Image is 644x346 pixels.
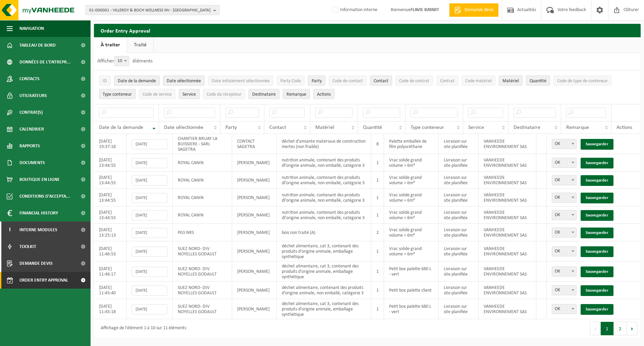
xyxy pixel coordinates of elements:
td: VANHEEDE ENVIRONNEMENT SAS [479,134,536,154]
td: [PERSON_NAME] [232,282,277,299]
td: Livraison sur site planifiée [439,224,478,241]
span: OK [552,139,576,149]
button: Next [627,322,637,335]
button: ContactContact: Activate to sort [370,76,392,86]
span: Code de type de conteneur [557,79,608,84]
button: MatérielMatériel: Activate to sort [499,76,523,86]
span: Type conteneur [103,92,132,97]
span: Actions [317,92,331,97]
button: Code de contactCode de contact: Activate to sort [329,76,367,86]
td: Livraison sur site planifiée [439,299,478,319]
span: Service [468,125,484,130]
td: CONTACT SAGETRA [232,134,277,154]
td: [PERSON_NAME] [232,299,277,319]
span: Conditions d'accepta... [19,188,70,205]
span: OK [552,158,577,168]
button: RemarqueRemarque: Activate to sort [283,89,310,99]
span: Remarque [286,92,306,97]
span: Code matériel [465,79,492,84]
td: VANHEEDE ENVIRONNEMENT SAS [479,154,536,171]
span: Calendrier [19,121,44,138]
span: Party Code [280,79,301,84]
button: Code matérielCode matériel: Activate to sort [462,76,495,86]
td: [DATE] 13:44:55 [94,171,127,189]
a: Sauvegarder [581,246,613,257]
td: Palette emballée de film polyuréthane [384,134,439,154]
span: Remarque [566,125,589,130]
td: Vrac solide grand volume > 6m³ [384,241,439,261]
span: Contrat(s) [19,104,43,121]
td: déchet d'amiante matériaux de construction inertes (non friable) [277,134,371,154]
td: [DATE] 13:44:55 [94,189,127,206]
td: déchet alimentaire, cat 3, contenant des produits d'origine animale, emballage synthétique [277,261,371,282]
span: Données de l'entrepr... [19,54,71,70]
div: Affichage de l'élément 1 à 10 sur 11 éléments [97,323,186,335]
span: Boutique en ligne [19,171,60,188]
td: Livraison sur site planifiée [439,154,478,171]
span: Contact [269,125,286,130]
td: VANHEEDE ENVIRONNEMENT SAS [479,299,536,319]
td: Vrac solide grand volume > 6m³ [384,189,439,206]
span: Demande devis [463,7,495,13]
button: Date sélectionnéeDate sélectionnée: Activate to sort [163,76,205,86]
span: Toolkit [19,238,36,255]
span: Matériel [315,125,334,130]
td: 1 [371,241,384,261]
td: VANHEEDE ENVIRONNEMENT SAS [479,171,536,189]
td: Livraison sur site planifiée [439,171,478,189]
span: Date sélectionnée [164,125,203,130]
td: ROYAL CANIN [173,189,232,206]
td: [PERSON_NAME] [232,224,277,241]
span: OK [552,176,576,185]
td: PGS NRS [173,224,232,241]
span: 10 [115,56,129,66]
td: SUEZ NORD- DIV NOYELLES GODAULT [173,261,232,282]
span: Service [182,92,196,97]
a: Traité [127,37,153,53]
span: 10 [114,56,129,66]
td: [DATE] 19:37:18 [94,134,127,154]
td: Petit box palette 680 L - vert [384,261,439,282]
td: ROYAL CANIN [173,171,232,189]
td: VANHEEDE ENVIRONNEMENT SAS [479,261,536,282]
a: Sauvegarder [581,175,613,186]
span: OK [552,304,577,314]
span: 01-000001 - VILLEROY & BOCH WELLNESS NV - [GEOGRAPHIC_DATA] [89,5,211,15]
td: [DATE] 13:25:13 [94,224,127,241]
td: ROYAL CANIN [173,206,232,224]
button: DestinataireDestinataire : Activate to sort [249,89,279,99]
button: Code de serviceCode de service: Activate to sort [139,89,175,99]
td: Vrac solide grand volume > 6m³ [384,154,439,171]
td: bois non traité (A) [277,224,371,241]
span: OK [552,247,576,256]
td: 1 [371,206,384,224]
button: Date initialement sélectionnéeDate initialement sélectionnée: Activate to sort [208,76,273,86]
td: [DATE] 11:45:40 [94,282,127,299]
td: ROYAL CANIN [173,154,232,171]
span: Quantité [530,79,546,84]
span: Contrat [440,79,454,84]
span: I [7,221,13,238]
span: Destinataire [252,92,276,97]
span: Destinataire [514,125,540,130]
span: Tableau de bord [19,37,56,54]
td: CHANTIER BRUAY LA BUISSIERE - SARL SAGETRA [173,134,232,154]
label: Information interne [331,5,377,15]
span: Navigation [19,20,44,37]
td: [DATE] 11:45:18 [94,299,127,319]
span: OK [552,286,576,295]
span: Date initialement sélectionnée [212,79,270,84]
h2: Order Entry Approval [94,24,641,37]
span: Type conteneur [411,125,444,130]
strong: FLAVIE BAYART [411,7,439,12]
td: [PERSON_NAME] [232,154,277,171]
td: Livraison sur site planifiée [439,189,478,206]
td: déchet alimentaire, cat 3, contenant des produits d'origine animale, emballage synthétique [277,241,371,261]
span: OK [552,246,577,256]
span: Actions [616,125,632,130]
button: Code du récepteurCode du récepteur: Activate to sort [203,89,245,99]
span: Contacts [19,70,40,87]
span: Order entry approval [19,272,68,289]
a: Sauvegarder [581,139,613,150]
td: 1 [371,299,384,319]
